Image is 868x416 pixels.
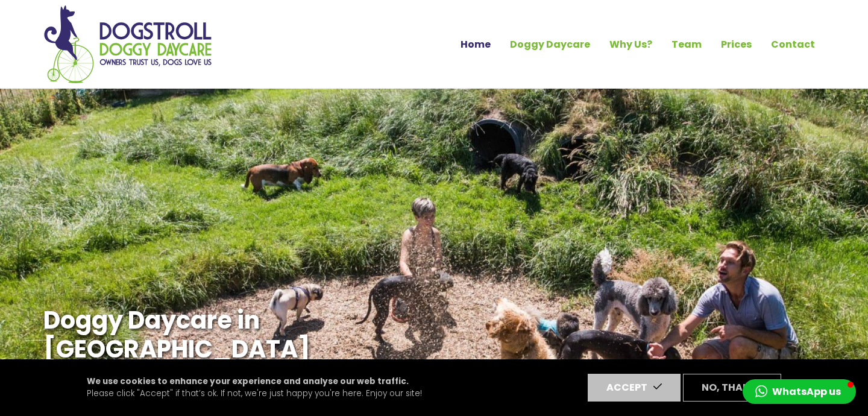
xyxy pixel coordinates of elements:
[588,374,681,402] button: Accept
[761,34,825,55] a: Contact
[43,306,493,364] h1: Doggy Daycare in [GEOGRAPHIC_DATA]
[711,34,761,55] a: Prices
[600,34,662,55] a: Why Us?
[500,34,600,55] a: Doggy Daycare
[662,34,711,55] a: Team
[43,5,212,84] img: Home
[87,376,422,400] p: Please click "Accept" if that’s ok. If not, we're just happy you're here. Enjoy our site!
[743,379,856,404] button: WhatsApp us
[87,376,409,387] strong: We use cookies to enhance your experience and analyse our web traffic.
[683,374,781,402] button: No, thanks
[451,34,500,55] a: Home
